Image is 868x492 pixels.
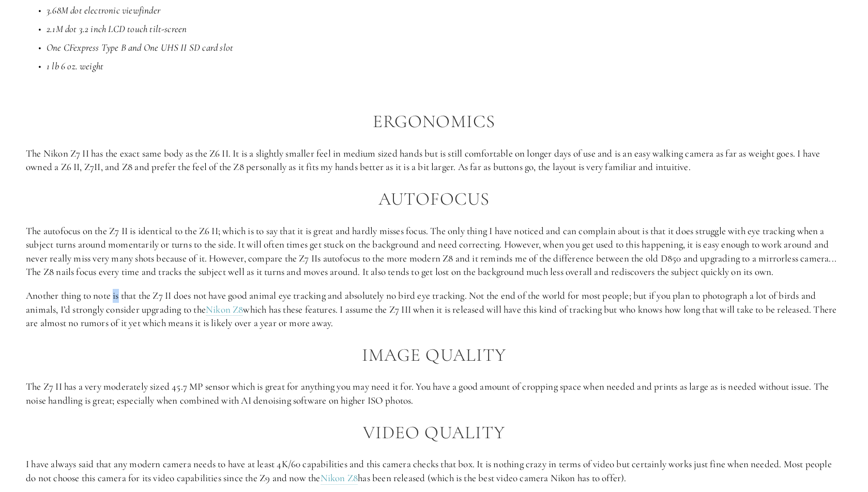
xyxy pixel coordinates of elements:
h2: Video Quality [26,423,842,443]
em: 3.68M dot electronic viewfinder [47,4,160,16]
a: Nikon Z8 [321,472,358,485]
a: Nikon Z8 [206,303,243,316]
p: The Z7 II has a very moderately sized 45.7 MP sensor which is great for anything you may need it ... [26,380,842,407]
p: The autofocus on the Z7 II is identical to the Z6 II; which is to say that it is great and hardly... [26,224,842,279]
h2: Image Quality [26,345,842,365]
p: The Nikon Z7 II has the exact same body as the Z6 II. It is a slightly smaller feel in medium siz... [26,147,842,174]
h2: Ergonomics [26,112,842,132]
em: 2.1M dot 3.2 inch LCD touch tilt-screen [47,23,187,35]
p: I have always said that any modern camera needs to have at least 4K/60 capabilities and this came... [26,457,842,485]
h2: Autofocus [26,189,842,209]
em: 1 lb 6 oz. weight [47,60,103,72]
p: Another thing to note is that the Z7 II does not have good animal eye tracking and absolutely no ... [26,289,842,330]
em: One CFexpress Type B and One UHS II SD card slot [47,41,233,53]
